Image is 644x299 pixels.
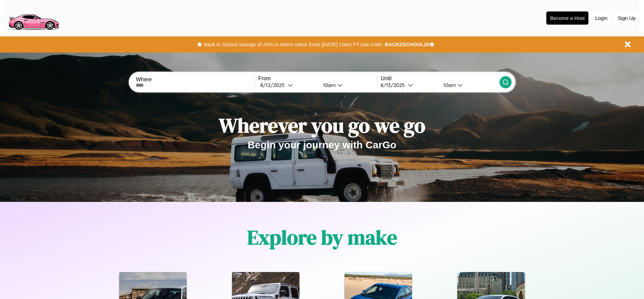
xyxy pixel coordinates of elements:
label: From [258,76,377,82]
div: 10am [320,82,337,88]
img: logo [5,3,62,32]
b: BACK2SCHOOL20 [385,41,429,47]
button: Sign Up [614,12,639,24]
div: 8 / 13 / 2025 [381,82,408,88]
button: 8/12/2025 [258,82,318,89]
button: Become a Host [546,11,588,25]
button: 10am [318,82,377,89]
button: Back to School savings of 20% in select cities! Ends [DATE] 10am PT.Use code: [202,40,385,49]
label: Until [381,76,499,82]
h1: Explore by make [247,223,397,251]
label: Where [136,77,254,83]
div: 8 / 12 / 2025 [260,82,288,88]
button: Login [592,12,611,24]
div: 10am [440,82,458,88]
button: 10am [438,82,499,89]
